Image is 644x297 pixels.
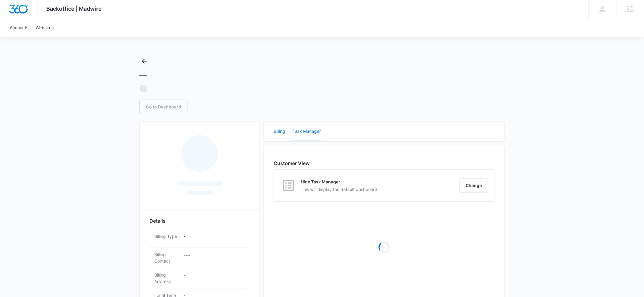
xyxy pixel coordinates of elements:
button: Change [459,178,488,193]
p: Hide Task Manager [301,179,379,185]
a: Go to Dashboard [139,100,187,114]
a: Websites [32,18,57,37]
h1: — [139,71,147,80]
div: — [139,85,147,92]
a: Accounts [6,18,32,37]
span: Backoffice | Madwire [47,5,102,12]
p: - [184,233,245,239]
p: This will display the default dashboard. [301,186,379,193]
button: Task Manager [292,122,321,141]
dt: Billing Contact [154,251,179,264]
dt: Billing Address [154,272,179,285]
dd: - - - [184,251,245,264]
span: Details [149,217,166,225]
div: Billing Contact--- [149,248,250,268]
button: Billing [274,122,285,141]
h6: Customer View [274,160,495,167]
button: Back [139,56,149,66]
div: Billing Address- [149,268,250,288]
dt: Billing Type [154,233,179,239]
div: Billing Type- [149,229,250,248]
dd: - [184,272,245,285]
